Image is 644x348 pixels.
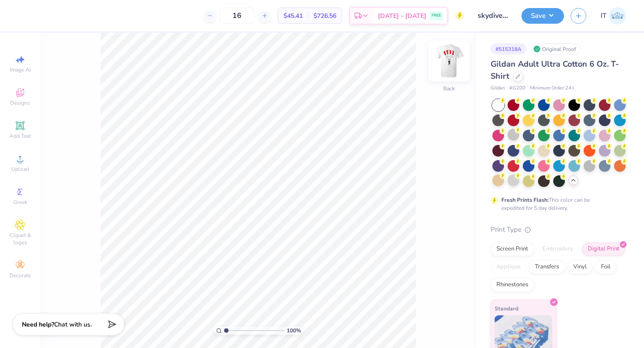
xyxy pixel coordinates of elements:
div: Print Type [491,225,626,235]
span: [DATE] - [DATE] [378,11,426,21]
div: Applique [491,260,526,274]
span: # G200 [509,85,525,92]
strong: Need help? [22,320,54,329]
span: Chat with us. [54,320,92,329]
input: – – [220,8,254,24]
span: Gildan Adult Ultra Cotton 6 Oz. T-Shirt [491,59,619,81]
span: Clipart & logos [4,232,36,246]
span: $726.56 [314,11,336,21]
span: Designs [10,99,30,106]
div: Rhinestones [491,278,534,292]
span: Upload [11,166,29,173]
div: Embroidery [537,242,579,256]
span: Decorate [9,272,31,279]
span: FREE [432,13,441,19]
div: Original Proof [531,43,581,55]
div: This color can be expedited for 5 day delivery. [501,196,611,212]
span: Image AI [10,66,31,73]
div: Screen Print [491,242,534,256]
span: Standard [495,304,518,313]
button: Save [521,8,564,24]
strong: Fresh Prints Flash: [501,196,549,204]
div: # 515318A [491,43,526,55]
div: Foil [595,260,616,274]
img: Izabella Thompkins [609,7,626,25]
div: Back [443,85,455,93]
span: Greek [13,199,27,206]
span: IT [601,11,606,21]
div: Transfers [529,260,565,274]
span: Minimum Order: 24 + [530,85,575,92]
span: Add Text [9,132,31,140]
span: Gildan [491,85,505,92]
img: Back [431,43,467,79]
div: Vinyl [568,260,593,274]
input: Untitled Design [471,7,515,25]
span: $45.41 [284,11,303,21]
div: Digital Print [582,242,625,256]
span: 100 % [287,327,301,335]
a: IT [601,7,626,25]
